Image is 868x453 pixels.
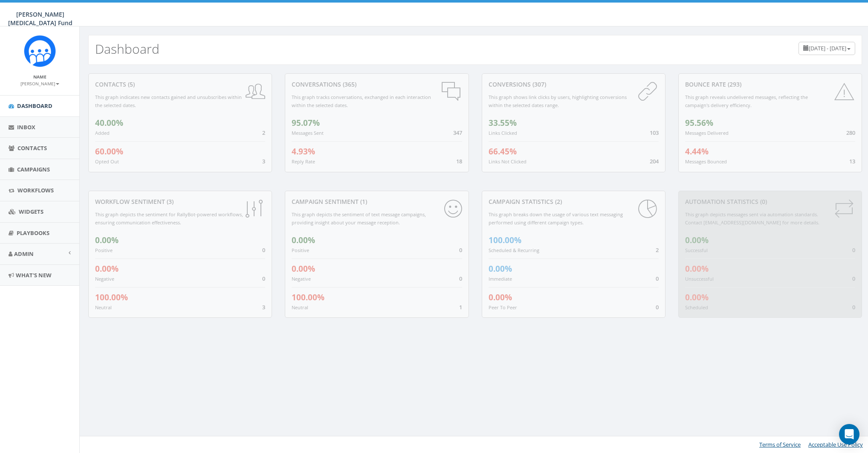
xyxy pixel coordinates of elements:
[95,263,119,274] span: 0.00%
[24,35,56,67] img: Rally_Corp_Logo_1.png
[685,94,808,108] small: This graph reveals undelivered messages, reflecting the campaign's delivery efficiency.
[292,211,426,226] small: This graph depicts the sentiment of text message campaigns, providing insight about your message ...
[341,80,356,88] span: (365)
[262,303,265,311] span: 3
[33,74,46,80] small: Name
[685,130,729,136] small: Messages Delivered
[17,229,49,237] span: Playbooks
[685,146,709,157] span: 4.44%
[292,263,315,274] span: 0.00%
[846,129,855,136] span: 280
[292,80,462,89] div: conversations
[759,441,801,448] a: Terms of Service
[489,117,517,128] span: 33.55%
[852,246,855,254] span: 0
[20,79,59,87] a: [PERSON_NAME]
[489,276,512,282] small: Immediate
[95,197,265,206] div: Workflow Sentiment
[292,235,315,246] span: 0.00%
[852,275,855,282] span: 0
[489,94,627,108] small: This graph shows link clicks by users, highlighting conversions within the selected dates range.
[95,235,119,246] span: 0.00%
[650,129,659,136] span: 103
[262,246,265,254] span: 0
[95,146,123,157] span: 60.00%
[165,197,174,206] span: (3)
[17,144,47,152] span: Contacts
[292,292,324,303] span: 100.00%
[95,304,112,311] small: Neutral
[489,263,512,274] span: 0.00%
[95,247,113,253] small: Positive
[20,81,59,87] small: [PERSON_NAME]
[262,157,265,165] span: 3
[808,441,863,448] a: Acceptable Use Policy
[489,247,539,253] small: Scheduled & Recurring
[95,292,128,303] span: 100.00%
[650,157,659,165] span: 204
[489,80,659,89] div: conversions
[489,158,527,165] small: Links Not Clicked
[685,292,709,303] span: 0.00%
[292,276,311,282] small: Negative
[95,130,110,136] small: Added
[95,211,243,226] small: This graph depicts the sentiment for RallyBot-powered workflows, ensuring communication effective...
[489,211,623,226] small: This graph breaks down the usage of various text messaging performed using different campaign types.
[489,304,517,311] small: Peer To Peer
[459,246,462,254] span: 0
[19,208,43,215] span: Widgets
[456,157,462,165] span: 18
[489,130,517,136] small: Links Clicked
[292,197,462,206] div: Campaign Sentiment
[95,117,123,128] span: 40.00%
[685,211,819,226] small: This graph depicts messages sent via automation standards. Contact [EMAIL_ADDRESS][DOMAIN_NAME] f...
[459,275,462,282] span: 0
[292,158,315,165] small: Reply Rate
[8,10,72,27] span: [PERSON_NAME] [MEDICAL_DATA] Fund
[262,129,265,136] span: 2
[685,197,855,206] div: Automation Statistics
[553,197,562,206] span: (2)
[459,303,462,311] span: 1
[849,157,855,165] span: 13
[262,275,265,282] span: 0
[126,80,135,88] span: (5)
[685,247,708,253] small: Successful
[839,424,859,444] div: Open Intercom Messenger
[292,130,324,136] small: Messages Sent
[453,129,462,136] span: 347
[14,250,34,258] span: Admin
[809,44,846,52] span: [DATE] - [DATE]
[656,275,659,282] span: 0
[17,186,54,194] span: Workflows
[685,263,709,274] span: 0.00%
[685,80,855,89] div: Bounce Rate
[656,246,659,254] span: 2
[95,80,265,89] div: contacts
[489,292,512,303] span: 0.00%
[656,303,659,311] span: 0
[292,117,320,128] span: 95.07%
[17,102,52,110] span: Dashboard
[292,247,309,253] small: Positive
[359,197,367,206] span: (1)
[489,197,659,206] div: Campaign Statistics
[292,94,431,108] small: This graph tracks conversations, exchanged in each interaction within the selected dates.
[292,146,315,157] span: 4.93%
[489,235,521,246] span: 100.00%
[292,304,308,311] small: Neutral
[852,303,855,311] span: 0
[17,123,35,131] span: Inbox
[685,158,727,165] small: Messages Bounced
[17,166,50,173] span: Campaigns
[531,80,546,88] span: (307)
[95,42,159,56] h2: Dashboard
[95,276,114,282] small: Negative
[16,271,52,279] span: What's New
[685,304,708,311] small: Scheduled
[489,146,517,157] span: 66.45%
[685,117,713,128] span: 95.56%
[758,197,767,206] span: (0)
[95,158,119,165] small: Opted Out
[95,94,242,108] small: This graph indicates new contacts gained and unsubscribes within the selected dates.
